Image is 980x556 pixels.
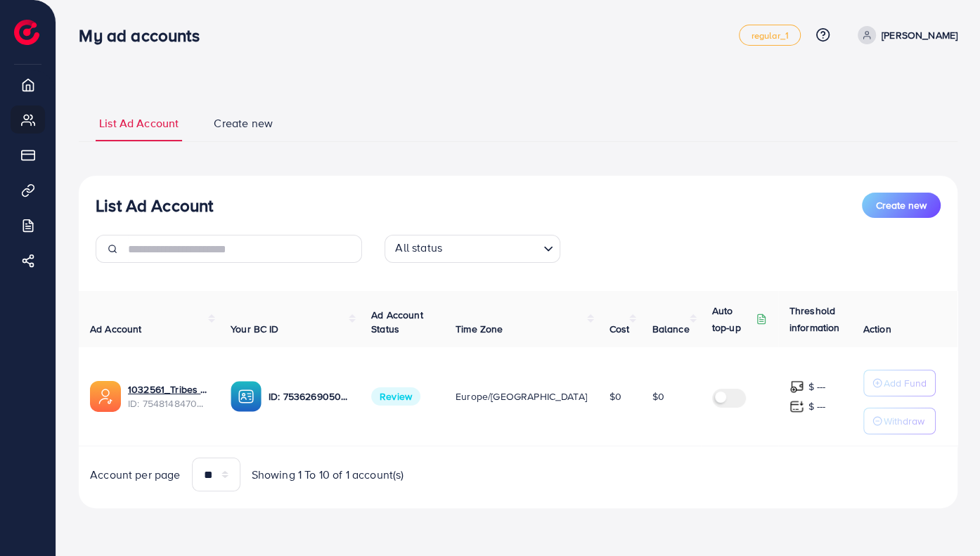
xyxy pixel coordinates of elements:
h3: My ad accounts [79,25,210,46]
button: Add Fund [863,370,936,396]
button: Create new [862,193,941,218]
div: <span class='underline'>1032561_Tribes Media_1757440660914</span></br>7548148470377431047 [128,382,208,411]
p: ID: 7536269050574569490 [269,388,349,405]
span: List Ad Account [99,115,179,131]
span: Create new [876,198,927,212]
span: Ad Account Status [371,308,423,336]
span: Review [371,387,420,406]
img: logo [14,20,39,45]
a: regular_1 [739,25,800,46]
img: ic-ba-acc.ded83a64.svg [231,381,262,412]
span: Europe/[GEOGRAPHIC_DATA] [456,389,587,403]
p: [PERSON_NAME] [882,27,958,44]
span: regular_1 [751,31,788,40]
span: Cost [610,322,630,336]
p: $ --- [808,398,826,415]
span: All status [392,237,445,259]
span: Create new [214,115,273,131]
div: Search for option [385,235,560,263]
span: $0 [652,389,664,403]
img: top-up amount [789,380,804,394]
span: Showing 1 To 10 of 1 account(s) [252,467,404,483]
span: ID: 7548148470377431047 [128,396,208,410]
img: top-up amount [789,399,804,414]
p: Threshold information [789,302,858,336]
span: Ad Account [90,322,142,336]
p: $ --- [808,378,826,395]
p: Add Fund [884,375,927,392]
iframe: Chat [920,493,969,545]
input: Search for option [446,238,538,259]
span: Account per page [90,467,181,483]
img: ic-ads-acc.e4c84228.svg [90,381,121,412]
span: Your BC ID [231,322,279,336]
p: Auto top-up [712,302,753,336]
span: Action [863,322,891,336]
span: Time Zone [456,322,503,336]
button: Withdraw [863,408,936,434]
span: Balance [652,322,689,336]
a: 1032561_Tribes Media_1757440660914 [128,382,208,396]
p: Withdraw [884,413,924,429]
span: $0 [610,389,621,403]
h3: List Ad Account [96,195,213,216]
a: [PERSON_NAME] [852,26,958,44]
